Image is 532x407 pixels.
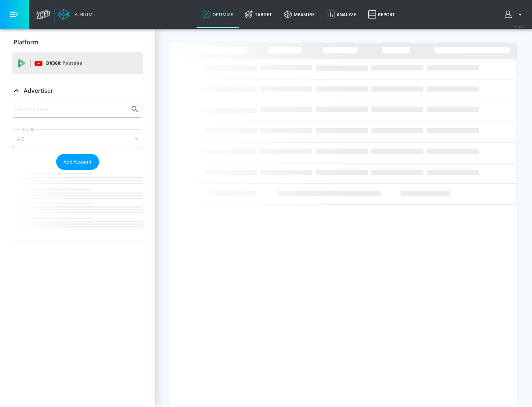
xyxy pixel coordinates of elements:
[62,59,82,67] p: Youtube
[12,129,143,148] div: A-Z
[197,1,239,28] a: optimize
[15,104,127,114] input: Search by name
[514,24,525,28] span: v 4.24.0
[64,158,92,166] span: Add Account
[321,1,362,28] a: Analyze
[21,127,37,132] label: Sort By
[12,80,143,101] div: Advertiser
[14,38,38,46] p: Platform
[56,154,99,170] button: Add Account
[12,32,143,53] div: Platform
[239,1,278,28] a: Target
[72,11,93,18] div: Atrium
[278,1,321,28] a: measure
[12,52,143,74] div: DV360: Youtube
[24,87,53,95] p: Advertiser
[46,59,82,67] p: DV360:
[12,170,143,242] nav: list of Advertiser
[58,9,93,20] a: Atrium
[12,101,143,242] div: Advertiser
[362,1,401,28] a: Report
